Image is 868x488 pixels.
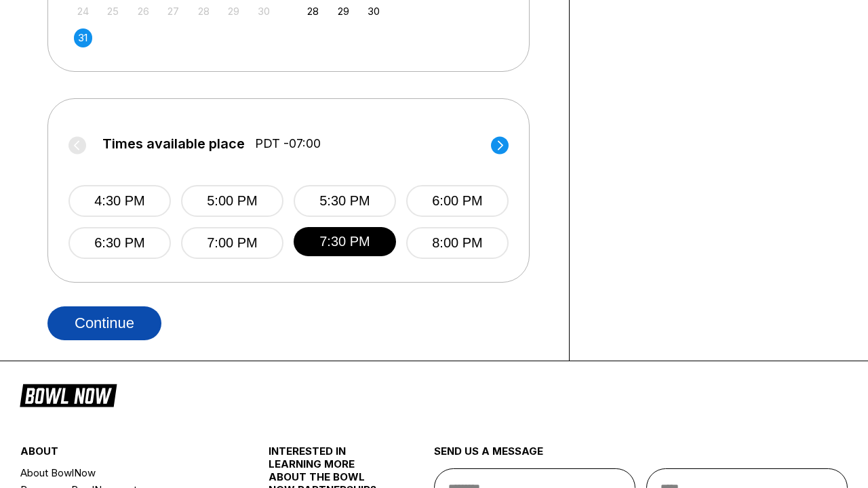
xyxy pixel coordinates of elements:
div: Choose Tuesday, September 30th, 2025 [364,2,382,20]
button: 4:30 PM [68,185,171,217]
div: Not available Saturday, August 30th, 2025 [255,2,273,20]
a: About BowlNow [20,464,227,481]
div: Not available Monday, August 25th, 2025 [104,2,122,20]
button: 7:30 PM [294,227,396,256]
div: Not available Wednesday, August 27th, 2025 [164,2,182,20]
div: Choose Sunday, September 28th, 2025 [304,2,322,20]
button: 6:30 PM [68,227,171,259]
div: Not available Friday, August 29th, 2025 [224,2,243,20]
button: 5:00 PM [181,185,283,217]
button: Continue [47,306,161,340]
button: 8:00 PM [406,227,509,259]
button: 6:00 PM [406,185,509,217]
div: send us a message [434,445,848,468]
div: Not available Tuesday, August 26th, 2025 [134,2,153,20]
div: Choose Monday, September 29th, 2025 [334,2,353,20]
div: Not available Thursday, August 28th, 2025 [195,2,213,20]
button: 7:00 PM [181,227,283,259]
button: 5:30 PM [294,185,396,217]
div: about [20,445,227,464]
span: Times available place [102,136,245,151]
div: Not available Sunday, August 24th, 2025 [74,2,92,20]
div: Choose Sunday, August 31st, 2025 [74,28,92,47]
span: PDT -07:00 [255,136,321,151]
